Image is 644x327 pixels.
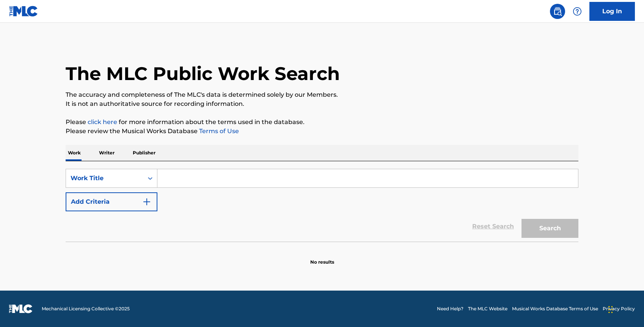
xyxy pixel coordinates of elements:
img: 9d2ae6d4665cec9f34b9.svg [142,197,151,206]
img: search [553,7,562,16]
a: Terms of Use [198,127,239,135]
a: Public Search [550,4,565,19]
span: Mechanical Licensing Collective © 2025 [42,305,130,312]
img: MLC Logo [9,6,38,17]
div: Help [570,4,585,19]
p: Please review the Musical Works Database [66,127,578,136]
p: Work [66,145,83,161]
p: Writer [97,145,117,161]
a: Privacy Policy [603,305,635,312]
p: No results [310,250,334,266]
img: help [573,7,582,16]
a: Musical Works Database Terms of Use [512,305,598,312]
a: Need Help? [437,305,463,312]
div: Work Title [71,174,139,183]
div: Drag [608,298,613,321]
a: Log In [589,2,635,21]
h1: The MLC Public Work Search [66,62,340,85]
button: Add Criteria [66,192,157,211]
p: Please for more information about the terms used in the database. [66,118,578,127]
a: The MLC Website [468,305,507,312]
form: Search Form [66,169,578,242]
p: The accuracy and completeness of The MLC's data is determined solely by our Members. [66,90,578,99]
img: logo [9,304,33,313]
p: Publisher [130,145,158,161]
p: It is not an authoritative source for recording information. [66,99,578,108]
iframe: Chat Widget [606,291,644,327]
a: click here [88,118,117,126]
